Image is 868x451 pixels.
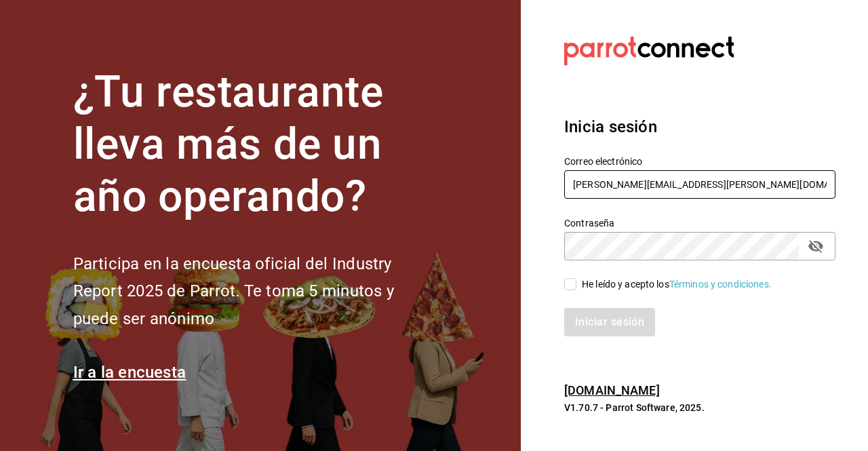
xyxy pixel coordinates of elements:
[669,279,772,290] a: Términos y condiciones.
[73,250,439,333] h2: Participa en la encuesta oficial del Industry Report 2025 de Parrot. Te toma 5 minutos y puede se...
[564,383,660,397] a: [DOMAIN_NAME]
[582,277,772,292] div: He leído y acepto los
[564,401,835,414] p: V1.70.7 - Parrot Software, 2025.
[564,170,835,199] input: Ingresa tu correo electrónico
[564,218,835,228] label: Contraseña
[564,157,835,166] label: Correo electrónico
[804,235,827,258] button: passwordField
[73,363,186,382] a: Ir a la encuesta
[73,66,439,222] h1: ¿Tu restaurante lleva más de un año operando?
[564,115,835,139] h3: Inicia sesión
